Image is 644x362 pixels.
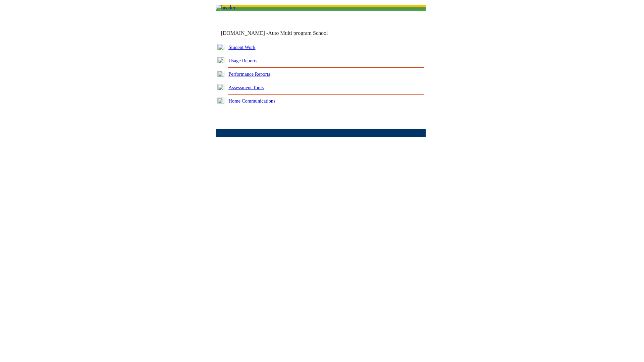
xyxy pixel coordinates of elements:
[217,44,224,50] img: plus.gif
[228,71,270,77] a: Performance Reports
[228,58,257,63] a: Usage Reports
[221,30,344,36] td: [DOMAIN_NAME] -
[216,5,235,11] img: header
[217,71,224,77] img: plus.gif
[217,84,224,90] img: plus.gif
[268,30,328,36] nobr: Auto Multi program School
[228,45,255,50] a: Student Work
[217,98,224,104] img: plus.gif
[228,98,275,104] a: Home Communications
[217,57,224,63] img: plus.gif
[228,85,264,90] a: Assessment Tools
